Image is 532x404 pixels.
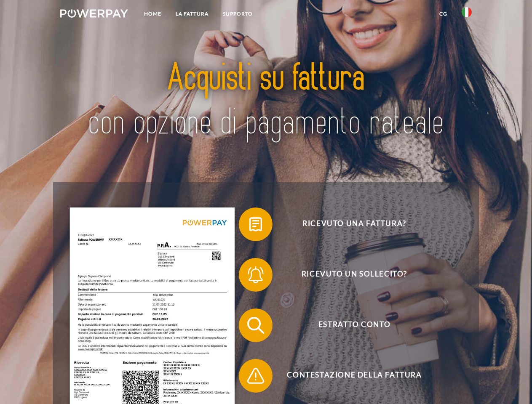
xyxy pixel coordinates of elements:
[60,9,128,18] img: logo-powerpay-white.svg
[251,359,457,393] span: Contestazione della fattura
[251,308,457,342] span: Estratto conto
[245,214,266,235] img: qb_bill.svg
[239,207,458,241] button: Ricevuto una fattura?
[251,207,457,241] span: Ricevuto una fattura?
[251,258,457,292] span: Ricevuto un sollecito?
[245,315,266,336] img: qb_search.svg
[462,7,472,17] img: it
[239,258,458,292] button: Ricevuto un sollecito?
[245,365,266,386] img: qb_warning.svg
[239,308,458,342] button: Estratto conto
[216,6,260,21] a: Supporto
[245,264,266,285] img: qb_bell.svg
[168,6,216,21] a: LA FATTURA
[137,6,168,21] a: Home
[80,40,452,161] img: title-powerpay_it.svg
[239,359,458,393] button: Contestazione della fattura
[432,6,454,21] a: CG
